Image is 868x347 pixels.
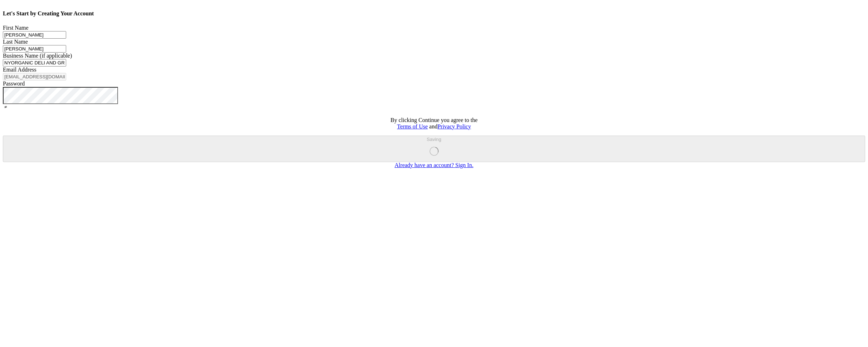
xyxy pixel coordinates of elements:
button: Saving [3,136,865,162]
a: Already have an account? Sign In. [3,162,865,183]
label: First Name [3,25,29,31]
label: Email Address [3,67,36,73]
label: Business Name (if applicable) [3,53,72,59]
p: By clicking Continue you agree to the and [3,117,865,130]
h4: Let's Start by Creating Your Account [3,10,865,17]
label: Last Name [3,39,28,45]
a: Terms of Use [397,123,428,129]
a: Privacy Policy [437,123,471,129]
label: Password [3,80,25,87]
div: Saving [6,137,862,142]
